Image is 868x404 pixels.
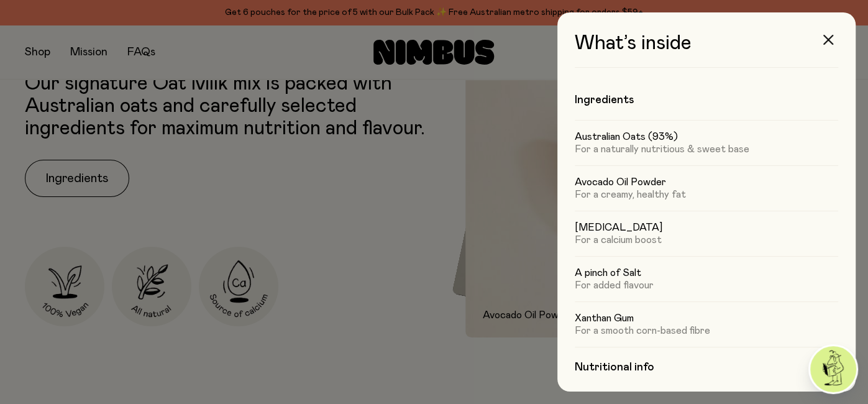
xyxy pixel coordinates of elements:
h5: Xanthan Gum [575,312,838,324]
h5: Australian Oats (93%) [575,131,838,143]
h4: Ingredients [575,93,838,108]
p: For a creamy, healthy fat [575,188,838,201]
img: agent [810,346,856,392]
h5: Avocado Oil Powder [575,176,838,188]
p: For added flavour [575,279,838,292]
p: For a smooth corn-based fibre [575,324,838,337]
h3: What’s inside [575,32,838,68]
p: For a calcium boost [575,234,838,246]
h5: A pinch of Salt [575,267,838,279]
p: For a naturally nutritious & sweet base [575,143,838,155]
h5: [MEDICAL_DATA] [575,221,838,234]
h4: Nutritional info [575,360,838,375]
